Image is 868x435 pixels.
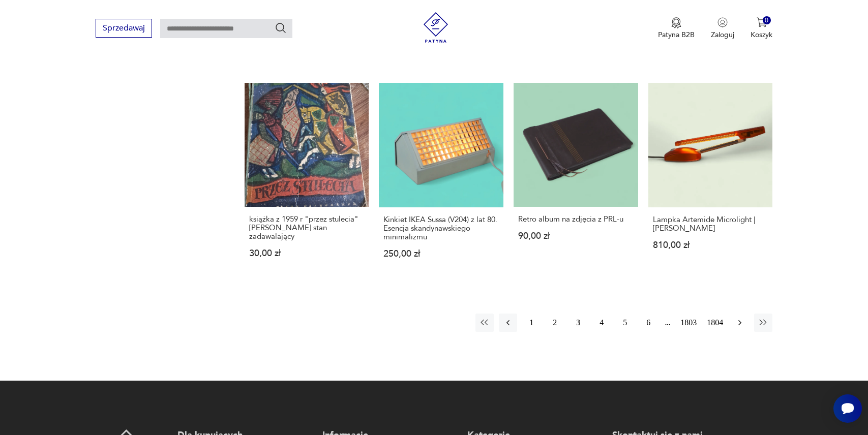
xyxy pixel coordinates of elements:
[518,232,634,240] p: 90,00 zł
[245,83,369,278] a: książka z 1959 r "przez stulecia" tom II stan zadawalającyksiążka z 1959 r "przez stulecia" [PERS...
[379,83,503,278] a: Kinkiet IKEA Sussa (V204) z lat 80. Esencja skandynawskiego minimalizmuKinkiet IKEA Sussa (V204) ...
[518,215,634,224] h3: Retro album na zdjęcia z PRL-u
[653,215,768,233] h3: Lampka Artemide Microlight | [PERSON_NAME]
[383,215,499,241] h3: Kinkiet IKEA Sussa (V204) z lat 80. Esencja skandynawskiego minimalizmu
[546,314,564,332] button: 2
[658,30,695,40] p: Patyna B2B
[421,12,451,43] img: Patyna - sklep z meblami i dekoracjami vintage
[616,314,634,332] button: 5
[658,17,695,40] button: Patyna B2B
[751,30,772,40] p: Koszyk
[648,83,773,278] a: Lampka Artemide Microlight | Ernesto GismondiLampka Artemide Microlight | [PERSON_NAME]810,00 zł
[671,17,681,28] img: Ikona medalu
[522,314,541,332] button: 1
[833,394,862,423] iframe: Smartsupp widget button
[249,249,365,258] p: 30,00 zł
[711,30,734,40] p: Zaloguj
[569,314,587,332] button: 3
[514,83,638,278] a: Retro album na zdjęcia z PRL-uRetro album na zdjęcia z PRL-u90,00 zł
[275,22,287,34] button: Szukaj
[658,17,695,40] a: Ikona medaluPatyna B2B
[653,241,768,250] p: 810,00 zł
[96,19,152,38] button: Sprzedawaj
[751,17,772,40] button: 0Koszyk
[96,25,152,33] a: Sprzedawaj
[711,17,734,40] button: Zaloguj
[757,17,767,27] img: Ikona koszyka
[592,314,611,332] button: 4
[249,215,365,241] h3: książka z 1959 r "przez stulecia" [PERSON_NAME] stan zadawalający
[763,16,771,25] div: 0
[678,314,699,332] button: 1803
[639,314,657,332] button: 6
[704,314,726,332] button: 1804
[383,250,499,258] p: 250,00 zł
[717,17,728,27] img: Ikonka użytkownika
